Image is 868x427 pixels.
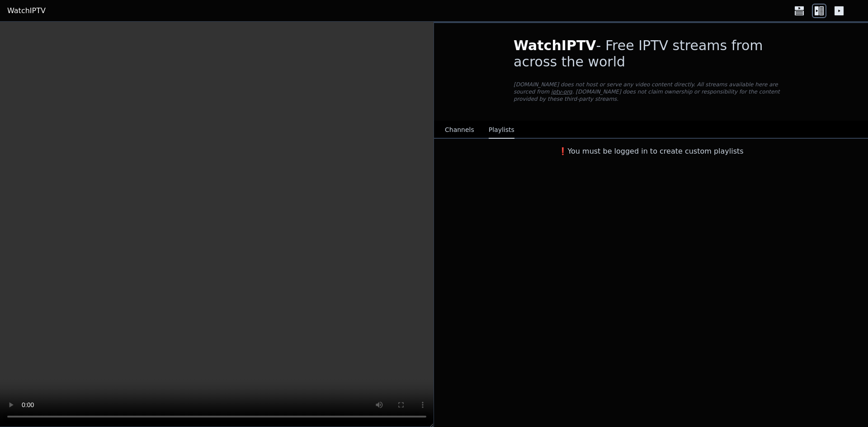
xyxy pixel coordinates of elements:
[445,122,474,139] button: Channels
[551,89,572,95] a: iptv-org
[499,146,803,157] h3: ❗️You must be logged in to create custom playlists
[489,122,514,139] button: Playlists
[514,81,788,103] p: [DOMAIN_NAME] does not host or serve any video content directly. All streams available here are s...
[7,5,46,16] a: WatchIPTV
[514,38,788,70] h1: - Free IPTV streams from across the world
[514,38,596,53] span: WatchIPTV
